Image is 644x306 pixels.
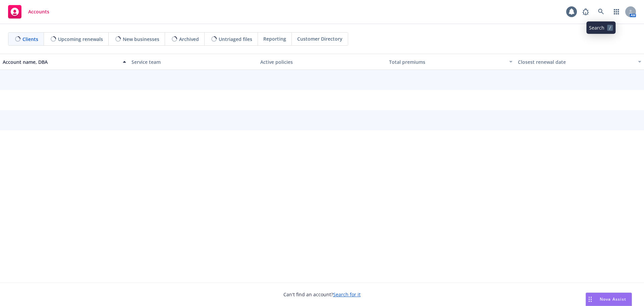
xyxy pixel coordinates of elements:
button: Active policies [258,54,386,70]
a: Accounts [5,2,52,21]
div: Account name, DBA [3,58,119,65]
a: Search [594,5,608,18]
div: Drag to move [586,293,594,306]
button: Service team [129,54,258,70]
button: Closest renewal date [515,54,644,70]
button: Total premiums [386,54,515,70]
a: Search for it [333,291,361,298]
div: Service team [131,58,255,65]
div: Active policies [260,58,384,65]
button: Nova Assist [586,293,632,306]
div: Closest renewal date [518,58,634,65]
span: Archived [179,36,199,43]
span: Nova Assist [600,296,626,302]
span: Untriaged files [219,36,252,43]
a: Switch app [610,5,623,18]
span: Accounts [28,9,49,14]
span: Upcoming renewals [58,36,103,43]
a: Report a Bug [579,5,592,18]
span: New businesses [123,36,159,43]
div: Total premiums [389,58,505,65]
span: Clients [22,36,38,43]
span: Can't find an account? [283,291,361,298]
span: Reporting [263,35,286,42]
span: Customer Directory [297,35,342,42]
